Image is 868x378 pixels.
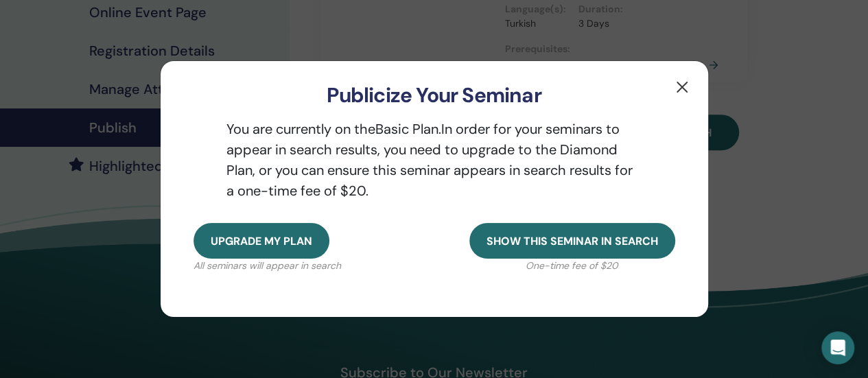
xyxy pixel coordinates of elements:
button: Upgrade my plan [193,223,329,259]
button: Show this seminar in search [469,223,675,259]
p: You are currently on the Basic Plan. In order for your seminars to appear in search results, you ... [193,119,675,201]
div: Open Intercom Messenger [821,331,854,364]
span: Upgrade my plan [211,234,312,248]
h3: Publicize Your Seminar [183,83,686,108]
p: All seminars will appear in search [193,259,341,273]
p: One-time fee of $20 [469,259,675,273]
span: Show this seminar in search [486,234,658,248]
